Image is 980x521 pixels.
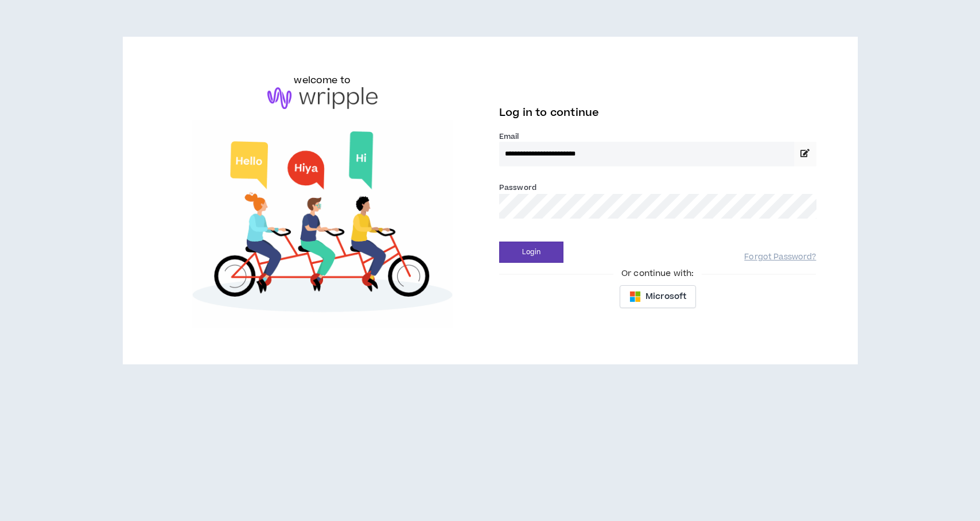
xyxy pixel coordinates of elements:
a: Forgot Password? [744,252,816,263]
label: Email [499,131,816,142]
button: Login [499,242,563,263]
img: Welcome to Wripple [164,120,481,328]
h6: welcome to [294,73,351,87]
span: Microsoft [645,290,686,303]
span: Log in to continue [499,106,599,120]
span: Or continue with: [613,267,702,280]
img: logo-brand.png [267,87,378,109]
label: Password [499,182,536,193]
button: Microsoft [620,285,696,308]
